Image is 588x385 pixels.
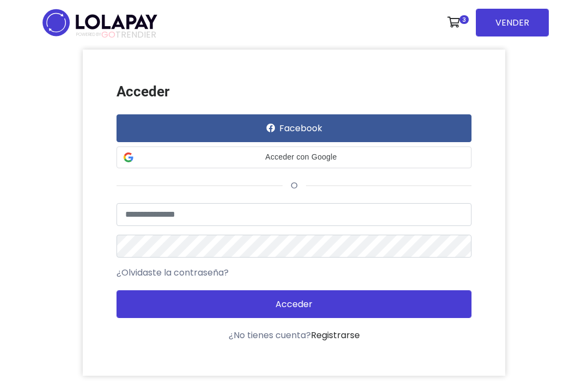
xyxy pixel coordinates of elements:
span: TRENDIER [76,30,156,40]
span: POWERED BY [76,32,101,38]
div: ¿No tienes cuenta? [117,329,471,342]
span: GO [101,28,115,41]
div: Acceder con Google [117,146,471,168]
a: VENDER [476,9,549,36]
a: Registrarse [311,329,360,341]
button: Acceder [117,290,471,318]
img: logo [39,5,161,40]
span: o [283,179,306,192]
button: Facebook [117,114,471,142]
a: 3 [442,6,471,39]
span: 3 [460,15,469,24]
h3: Acceder [117,83,471,100]
a: ¿Olvidaste la contraseña? [117,266,229,279]
span: Acceder con Google [138,151,464,163]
